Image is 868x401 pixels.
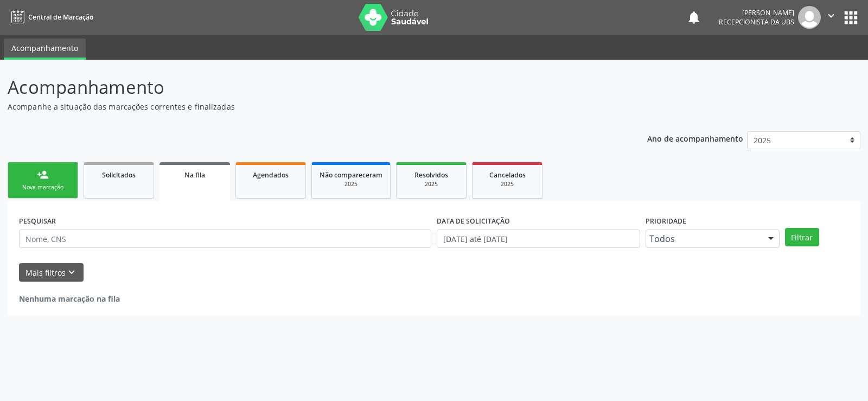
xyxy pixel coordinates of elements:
[719,8,794,17] div: [PERSON_NAME]
[19,263,84,282] button: Mais filtroskeyboard_arrow_down
[649,233,757,244] span: Todos
[8,74,604,101] p: Acompanhamento
[19,213,56,230] label: PESQUISAR
[4,39,86,60] a: Acompanhamento
[184,170,205,180] span: Na fila
[825,10,837,22] i: 
[821,6,841,29] button: 
[437,230,640,248] input: Selecione um intervalo
[404,180,458,188] div: 2025
[16,183,70,192] div: Nova marcação
[437,213,510,230] label: DATA DE SOLICITAÇÃO
[841,8,860,27] button: apps
[320,180,382,188] div: 2025
[646,213,686,230] label: Prioridade
[37,169,49,181] div: person_add
[66,266,78,278] i: keyboard_arrow_down
[102,170,136,180] span: Solicitados
[320,170,382,180] span: Não compareceram
[686,10,701,25] button: notifications
[253,170,289,180] span: Agendados
[480,180,534,188] div: 2025
[8,101,604,112] p: Acompanhe a situação das marcações correntes e finalizadas
[719,17,794,27] span: Recepcionista da UBS
[798,6,821,29] img: img
[647,131,743,145] p: Ano de acompanhamento
[19,294,120,304] strong: Nenhuma marcação na fila
[8,8,93,26] a: Central de Marcação
[28,12,93,22] span: Central de Marcação
[785,228,819,246] button: Filtrar
[414,170,448,180] span: Resolvidos
[489,170,526,180] span: Cancelados
[19,230,431,248] input: Nome, CNS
